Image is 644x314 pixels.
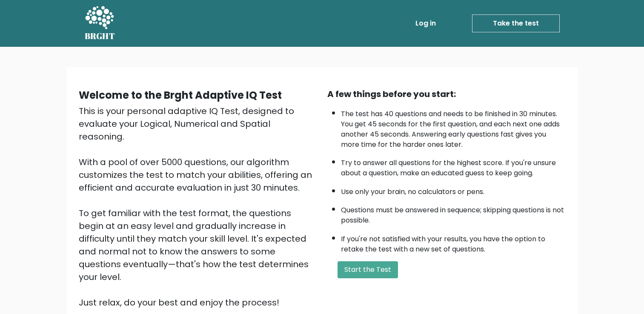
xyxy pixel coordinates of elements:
div: This is your personal adaptive IQ Test, designed to evaluate your Logical, Numerical and Spatial ... [79,105,317,309]
b: Welcome to the Brght Adaptive IQ Test [79,88,282,102]
button: Start the Test [338,261,398,278]
li: If you're not satisfied with your results, you have the option to retake the test with a new set ... [341,230,566,254]
li: Try to answer all questions for the highest score. If you're unsure about a question, make an edu... [341,154,566,178]
a: Take the test [472,14,560,32]
li: The test has 40 questions and needs to be finished in 30 minutes. You get 45 seconds for the firs... [341,105,566,150]
a: BRGHT [85,3,115,43]
div: A few things before you start: [327,88,566,100]
li: Questions must be answered in sequence; skipping questions is not possible. [341,201,566,226]
a: Log in [412,15,439,32]
li: Use only your brain, no calculators or pens. [341,183,566,197]
h5: BRGHT [85,31,115,41]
